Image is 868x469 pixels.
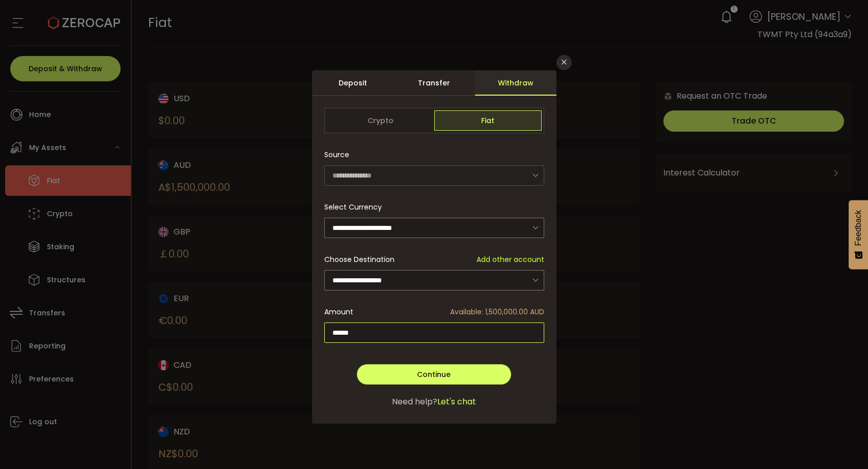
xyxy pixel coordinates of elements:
[324,202,388,212] label: Select Currency
[475,70,556,96] div: Withdraw
[327,110,434,131] span: Crypto
[556,55,572,70] button: Close
[437,396,476,408] span: Let's chat
[434,110,542,131] span: Fiat
[450,307,544,317] span: Available: 1,500,000.00 AUD
[854,210,863,246] span: Feedback
[417,369,451,379] span: Continue
[817,420,868,469] iframe: Chat Widget
[477,254,544,265] span: Add other account
[312,70,556,424] div: dialog
[312,70,394,96] div: Deposit
[324,254,395,265] span: Choose Destination
[324,144,349,165] span: Source
[357,364,511,385] button: Continue
[849,200,868,269] button: Feedback - Show survey
[394,70,475,96] div: Transfer
[324,307,353,317] span: Amount
[392,396,437,408] span: Need help?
